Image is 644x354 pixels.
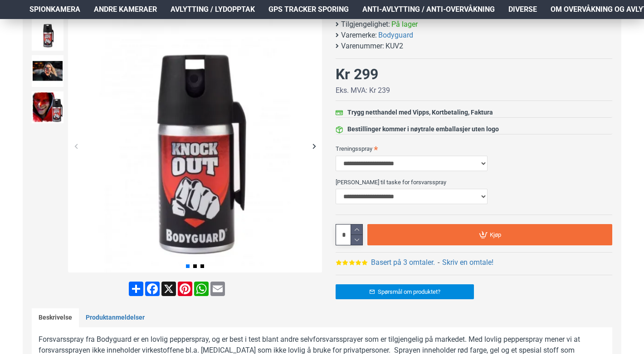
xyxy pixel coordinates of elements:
[210,282,226,296] a: Email
[171,4,255,15] span: Avlytting / Lydopptak
[341,19,390,30] b: Tilgjengelighet:
[177,282,193,296] a: Pinterest
[144,282,161,296] a: Facebook
[371,257,435,268] a: Basert på 3 omtaler.
[442,257,493,268] a: Skriv en omtale!
[94,4,157,15] span: Andre kameraer
[32,19,63,51] img: Forsvarsspray - Lovlig Pepperspray - SpyGadgets.no
[268,4,349,15] span: GPS Tracker Sporing
[490,232,501,238] span: Kjøp
[186,264,190,268] span: Go to slide 1
[193,264,197,268] span: Go to slide 2
[32,308,79,327] a: Beskrivelse
[306,138,322,154] div: Next slide
[68,19,322,273] img: Forsvarsspray - Lovlig Pepperspray - SpyGadgets.no
[336,141,612,156] label: Treningsspray
[341,41,384,52] b: Varenummer:
[347,124,499,134] div: Bestillinger kommer i nøytrale emballasjer uten logo
[391,19,418,30] span: På lager
[200,264,204,268] span: Go to slide 3
[79,308,151,327] a: Produktanmeldelser
[193,282,210,296] a: WhatsApp
[32,91,63,123] img: Forsvarsspray - Lovlig Pepperspray - SpyGadgets.no
[385,41,403,52] span: KUV2
[347,108,493,117] div: Trygg netthandel med Vipps, Kortbetaling, Faktura
[341,30,377,41] b: Varemerke:
[508,4,537,15] span: Diverse
[362,4,495,15] span: Anti-avlytting / Anti-overvåkning
[336,284,474,299] a: Spørsmål om produktet?
[29,4,80,15] span: Spionkamera
[336,63,378,85] div: Kr 299
[438,258,439,267] b: -
[32,55,63,87] img: Forsvarsspray - Lovlig Pepperspray - SpyGadgets.no
[161,282,177,296] a: X
[336,175,612,189] label: [PERSON_NAME] til taske for forsvarsspray
[378,30,413,41] a: Bodyguard
[68,138,84,154] div: Previous slide
[128,282,144,296] a: Share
